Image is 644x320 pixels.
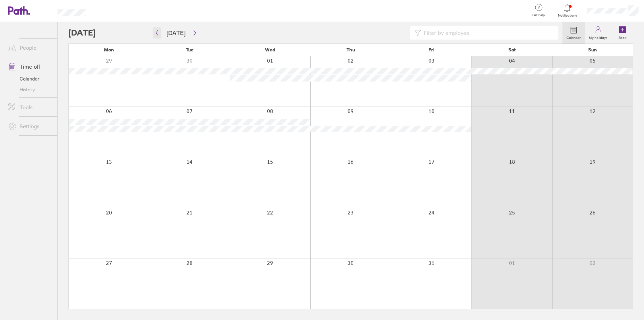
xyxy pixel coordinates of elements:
a: Book [612,22,633,44]
span: Notifications [556,14,578,18]
label: Calendar [562,34,585,40]
a: Notifications [556,3,578,18]
span: Mon [104,47,114,52]
span: Tue [186,47,194,52]
a: History [3,84,57,95]
a: People [3,41,57,54]
a: Tools [3,100,57,114]
label: My holidays [585,34,612,40]
a: Time off [3,60,57,73]
a: Calendar [3,73,57,84]
label: Book [615,34,630,40]
a: Calendar [562,22,585,44]
input: Filter by employee [421,26,554,39]
button: [DATE] [161,27,191,39]
span: Thu [347,47,355,52]
span: Sun [588,47,597,52]
span: Get help [528,13,550,17]
span: Fri [428,47,435,52]
span: Sat [508,47,516,52]
span: Wed [265,47,275,52]
a: My holidays [585,22,612,44]
a: Settings [3,119,57,133]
